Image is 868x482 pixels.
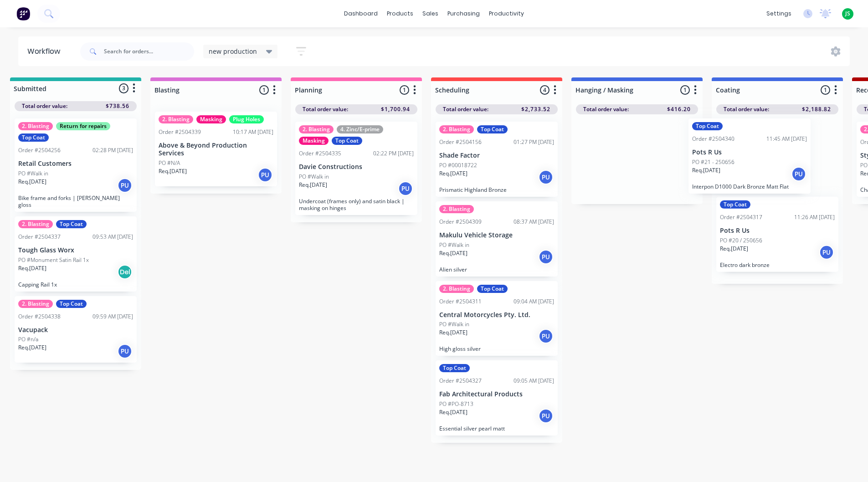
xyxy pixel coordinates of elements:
[16,7,30,21] img: Factory
[724,105,769,113] span: Total order value:
[762,7,796,21] div: settings
[382,7,418,21] div: products
[802,105,831,113] span: $2,188.82
[154,85,244,95] input: Enter column name…
[716,85,806,95] input: Enter column name…
[443,7,484,21] div: purchasing
[339,7,382,21] a: dashboard
[12,84,46,93] div: Submitted
[667,105,691,113] span: $416.20
[845,10,850,18] span: JS
[400,85,409,95] span: 1
[259,85,269,95] span: 1
[104,42,194,61] input: Search for orders...
[418,7,443,21] div: sales
[119,83,128,93] span: 3
[575,85,665,95] input: Enter column name…
[295,85,385,95] input: Enter column name…
[443,105,488,113] span: Total order value:
[484,7,529,21] div: productivity
[680,85,690,95] span: 1
[521,105,550,113] span: $2,733.52
[106,102,129,110] span: $738.56
[435,85,525,95] input: Enter column name…
[540,85,550,95] span: 4
[209,46,257,56] span: new production
[583,105,629,113] span: Total order value:
[821,85,830,95] span: 1
[27,46,65,57] div: Workflow
[303,105,348,113] span: Total order value:
[22,102,67,110] span: Total order value:
[381,105,410,113] span: $1,700.94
